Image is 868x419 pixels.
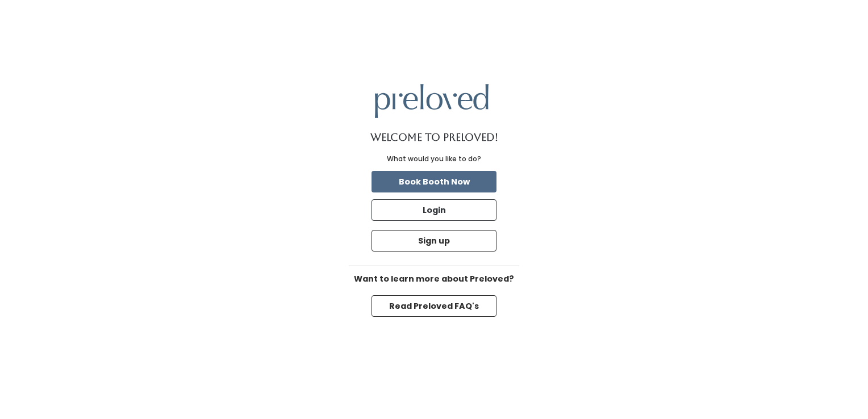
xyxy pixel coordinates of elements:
button: Sign up [372,230,496,252]
a: Login [369,197,499,223]
button: Book Booth Now [372,171,496,192]
button: Login [372,199,496,221]
div: What would you like to do? [387,154,481,164]
a: Sign up [369,228,499,254]
img: preloved logo [375,84,489,118]
h1: Welcome to Preloved! [370,132,498,143]
button: Read Preloved FAQ's [372,295,496,317]
h6: Want to learn more about Preloved? [349,275,519,284]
